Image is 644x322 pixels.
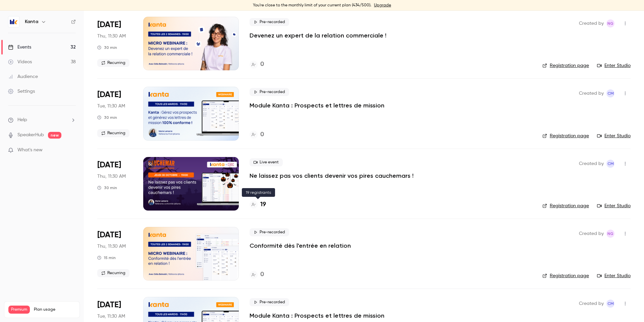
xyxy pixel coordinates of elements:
[597,62,631,69] a: Enter Studio
[607,160,614,168] span: CM
[250,228,289,236] span: Pre-recorded
[542,133,589,139] a: Registration page
[260,200,266,209] h4: 19
[250,172,414,180] a: Ne laissez pas vos clients devenir vos pires cauchemars !
[607,300,614,308] span: CM
[260,270,264,279] h4: 0
[25,18,38,25] h6: Kanta
[579,89,604,97] span: Created by
[97,230,121,240] span: [DATE]
[250,130,264,139] a: 0
[97,160,121,170] span: [DATE]
[97,115,117,120] div: 30 min
[8,16,19,27] img: Kanta
[260,60,264,69] h4: 0
[8,73,38,80] div: Audience
[8,306,30,314] span: Premium
[97,87,132,140] div: Oct 28 Tue, 11:30 AM (Europe/Paris)
[597,203,631,209] a: Enter Studio
[97,19,121,30] span: [DATE]
[250,200,266,209] a: 19
[579,19,604,27] span: Created by
[97,173,126,180] span: Thu, 11:30 AM
[97,129,129,137] span: Recurring
[97,300,121,310] span: [DATE]
[97,89,121,100] span: [DATE]
[250,18,289,26] span: Pre-recorded
[97,243,126,250] span: Thu, 11:30 AM
[606,160,614,168] span: Charlotte MARTEL
[68,147,76,153] iframe: Noticeable Trigger
[250,242,351,250] a: Conformité dès l'entrée en relation
[579,230,604,238] span: Created by
[97,103,125,109] span: Tue, 11:30 AM
[260,130,264,139] h4: 0
[597,272,631,279] a: Enter Studio
[97,227,132,280] div: Oct 30 Thu, 11:30 AM (Europe/Paris)
[8,44,31,51] div: Events
[97,33,126,39] span: Thu, 11:30 AM
[17,147,43,154] span: What's new
[579,300,604,308] span: Created by
[97,185,117,190] div: 30 min
[250,88,289,96] span: Pre-recorded
[250,270,264,279] a: 0
[97,313,125,320] span: Tue, 11:30 AM
[97,255,116,260] div: 15 min
[250,31,386,39] a: Devenez un expert de la relation commerciale !
[606,89,614,97] span: Charlotte MARTEL
[607,89,614,97] span: CM
[607,230,613,238] span: NG
[607,19,613,27] span: NG
[250,312,384,320] a: Module Kanta : Prospects et lettres de mission
[17,116,27,124] span: Help
[250,60,264,69] a: 0
[34,307,75,312] span: Plan usage
[250,101,384,109] a: Module Kanta : Prospects et lettres de mission
[97,59,129,67] span: Recurring
[97,45,117,50] div: 30 min
[48,132,61,139] span: new
[250,158,283,166] span: Live event
[97,157,132,211] div: Oct 30 Thu, 11:30 AM (Europe/Paris)
[606,300,614,308] span: Charlotte MARTEL
[374,3,391,8] a: Upgrade
[97,17,132,70] div: Oct 23 Thu, 11:30 AM (Europe/Paris)
[606,19,614,27] span: Nicolas Guitard
[8,116,76,124] li: help-dropdown-opener
[579,160,604,168] span: Created by
[8,59,32,65] div: Videos
[97,269,129,277] span: Recurring
[8,88,35,95] div: Settings
[250,298,289,306] span: Pre-recorded
[542,272,589,279] a: Registration page
[597,133,631,139] a: Enter Studio
[606,230,614,238] span: Nicolas Guitard
[542,203,589,209] a: Registration page
[17,132,44,139] a: SpeakerHub
[542,62,589,69] a: Registration page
